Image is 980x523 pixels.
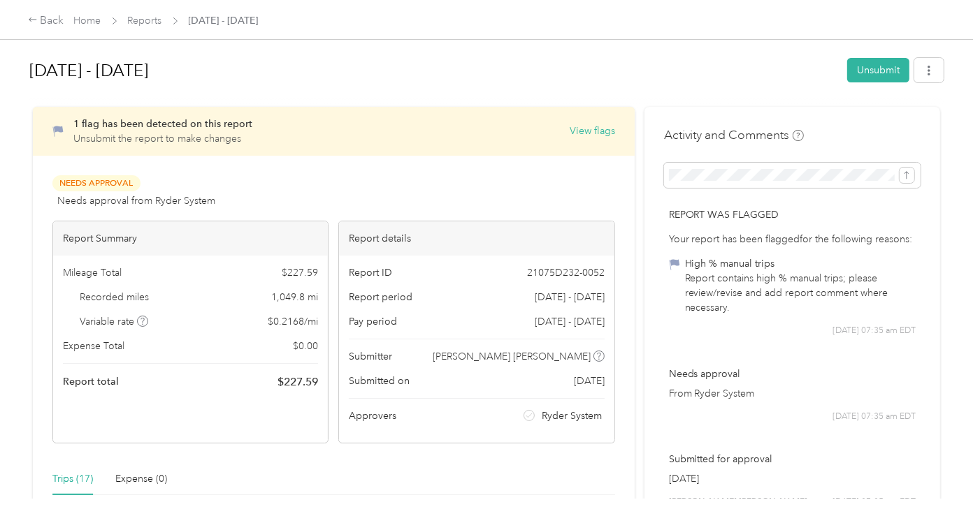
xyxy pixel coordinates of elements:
[527,265,605,280] span: 21075D232-0052
[349,374,410,388] span: Submitted on
[57,193,215,208] span: Needs approval from Ryder System
[80,290,150,304] span: Recorded miles
[902,445,980,523] iframe: Everlance-gr Chat Button Frame
[669,232,916,246] div: Your report has been flagged for the following reasons:
[349,314,397,329] span: Pay period
[433,349,591,364] span: [PERSON_NAME] [PERSON_NAME]
[74,15,101,27] a: Home
[73,118,252,130] span: 1 flag has been detected on this report
[349,349,392,364] span: Submitter
[282,265,318,280] span: $ 227.59
[669,386,916,401] p: From Ryder System
[52,175,140,191] span: Needs Approval
[128,15,162,27] a: Reports
[669,452,916,466] p: Submitted for approval
[685,271,916,315] div: Report contains high % manual trips; please review/revise and add report comment where necessary.
[535,314,605,329] span: [DATE] - [DATE]
[542,408,602,423] span: Ryder System
[574,374,605,388] span: [DATE]
[685,256,916,271] div: High % manual trips
[80,314,149,329] span: Variable rate
[63,374,119,389] span: Report total
[52,471,93,487] div: Trips (17)
[833,325,916,337] span: [DATE] 07:35 am EDT
[669,496,808,508] span: [PERSON_NAME] [PERSON_NAME]
[53,221,328,256] div: Report Summary
[271,290,318,304] span: 1,049.8 mi
[833,411,916,423] span: [DATE] 07:35 am EDT
[63,265,122,280] span: Mileage Total
[189,13,259,28] span: [DATE] - [DATE]
[349,408,396,423] span: Approvers
[278,374,318,390] span: $ 227.59
[73,131,252,146] p: Unsubmit the report to make changes
[669,367,916,381] p: Needs approval
[339,221,614,256] div: Report details
[349,265,392,280] span: Report ID
[664,126,804,144] h4: Activity and Comments
[669,207,916,222] p: Report was flagged
[115,471,167,487] div: Expense (0)
[28,13,64,29] div: Back
[349,290,412,304] span: Report period
[833,496,916,508] span: [DATE] 07:35 am EDT
[268,314,318,329] span: $ 0.2168 / mi
[535,290,605,304] span: [DATE] - [DATE]
[29,54,837,87] h1: Sep 1 - 30, 2025
[63,339,124,353] span: Expense Total
[570,124,615,138] button: View flags
[293,339,318,353] span: $ 0.00
[669,471,916,486] p: [DATE]
[847,58,909,82] button: Unsubmit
